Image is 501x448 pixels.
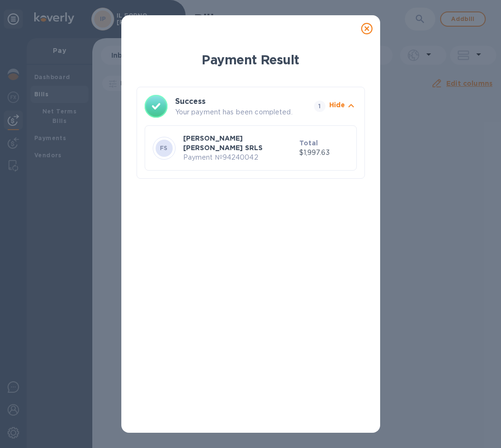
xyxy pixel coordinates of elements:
p: Payment № 94240042 [183,153,295,163]
b: Total [299,139,318,147]
h1: Payment Result [137,48,365,71]
p: $1,997.63 [299,148,349,158]
b: FS [160,144,168,152]
p: [PERSON_NAME] [PERSON_NAME] SRLS [183,133,295,153]
p: Your payment has been completed. [175,107,310,117]
p: Hide [329,100,345,110]
span: 1 [314,101,325,112]
button: Hide [329,100,357,113]
h3: Success [175,96,297,107]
